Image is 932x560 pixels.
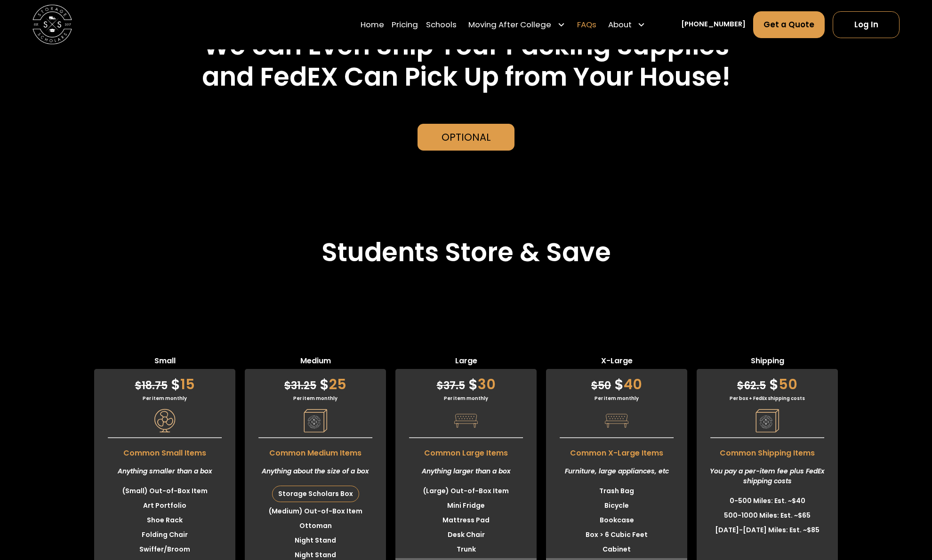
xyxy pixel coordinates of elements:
li: Box > 6 Cubic Feet [546,528,687,542]
li: Cabinet [546,542,687,557]
div: 40 [546,369,687,395]
span: Medium [245,355,386,369]
div: Furniture, large appliances, etc [546,459,687,484]
li: (Small) Out-of-Box Item [94,484,235,498]
div: Anything about the size of a box [245,459,386,484]
a: Home [361,11,384,39]
span: 31.25 [284,378,316,393]
span: 50 [591,378,611,393]
li: Art Portfolio [94,498,235,513]
span: $ [769,374,779,394]
li: Swiffer/Broom [94,542,235,557]
span: $ [135,378,142,393]
span: 62.5 [737,378,766,393]
span: 18.75 [135,378,168,393]
span: X-Large [546,355,687,369]
span: Common Small Items [94,443,235,459]
a: FAQs [577,11,596,39]
span: $ [284,378,291,393]
div: Optional [442,130,491,144]
img: Pricing Category Icon [605,409,628,432]
li: Folding Chair [94,528,235,542]
div: 25 [245,369,386,395]
li: Shoe Rack [94,513,235,528]
a: [PHONE_NUMBER] [681,19,746,30]
a: Log In [833,11,900,38]
span: $ [614,374,624,394]
li: Mini Fridge [395,498,537,513]
li: Desk Chair [395,528,537,542]
div: Moving After College [465,11,569,39]
li: Trash Bag [546,484,687,498]
img: Pricing Category Icon [755,409,779,432]
li: Bicycle [546,498,687,513]
div: Storage Scholars Box [273,486,359,502]
li: 500-1000 Miles: Est. ~$65 [697,508,838,523]
span: $ [591,378,598,393]
div: 30 [395,369,537,395]
div: Per box + FedEx shipping costs [697,395,838,402]
img: Pricing Category Icon [153,409,177,432]
h2: We can Even Ship Your Packing Supplies and FedEX Can Pick Up from Your House! [151,31,781,92]
span: $ [320,374,329,394]
li: Mattress Pad [395,513,537,528]
div: Per item monthly [245,395,386,402]
span: $ [437,378,443,393]
div: About [608,19,632,31]
h2: Students Store & Save [321,237,611,268]
li: Trunk [395,542,537,557]
img: Pricing Category Icon [304,409,327,432]
span: Common Shipping Items [697,443,838,459]
div: 50 [697,369,838,395]
span: 37.5 [437,378,465,393]
span: $ [737,378,744,393]
img: Pricing Category Icon [454,409,478,432]
a: Get a Quote [753,11,825,38]
div: Per item monthly [94,395,235,402]
div: 15 [94,369,235,395]
li: Bookcase [546,513,687,528]
a: Schools [426,11,457,39]
span: Common Medium Items [245,443,386,459]
div: Anything larger than a box [395,459,537,484]
span: Common Large Items [395,443,537,459]
a: Pricing [392,11,418,39]
li: [DATE]-[DATE] Miles: Est. ~$85 [697,523,838,537]
div: Moving After College [468,19,551,31]
div: Per item monthly [395,395,537,402]
div: You pay a per-item fee plus FedEx shipping costs [697,459,838,494]
li: (Medium) Out-of-Box Item [245,504,386,519]
div: Per item monthly [546,395,687,402]
span: Shipping [697,355,838,369]
span: Large [395,355,537,369]
li: 0-500 Miles: Est. ~$40 [697,494,838,508]
li: (Large) Out-of-Box Item [395,484,537,498]
div: Anything smaller than a box [94,459,235,484]
li: Night Stand [245,533,386,548]
div: About [604,11,649,39]
img: Storage Scholars main logo [32,5,72,44]
span: $ [468,374,478,394]
span: Common X-Large Items [546,443,687,459]
li: Ottoman [245,519,386,533]
span: $ [171,374,180,394]
span: Small [94,355,235,369]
